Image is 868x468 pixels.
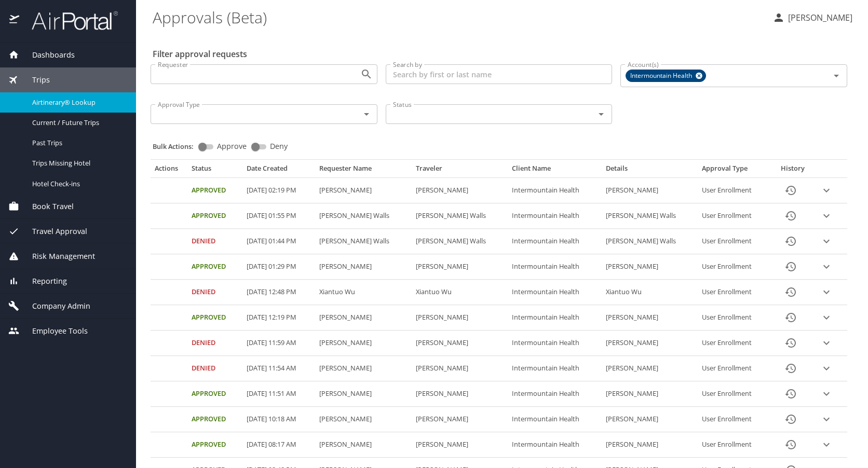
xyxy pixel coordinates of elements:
[315,381,412,407] td: [PERSON_NAME]
[187,356,242,381] td: Denied
[819,284,834,300] button: expand row
[242,178,315,203] td: [DATE] 02:19 PM
[187,203,242,229] td: Approved
[778,381,803,406] button: History
[778,178,803,203] button: History
[412,178,508,203] td: [PERSON_NAME]
[19,201,74,212] span: Book Travel
[508,254,601,280] td: Intermountain Health
[819,259,834,274] button: expand row
[626,71,698,81] span: Intermountain Health
[242,164,315,177] th: Date Created
[819,411,834,427] button: expand row
[187,178,242,203] td: Approved
[602,280,698,305] td: Xiantuo Wu
[602,381,698,407] td: [PERSON_NAME]
[32,98,124,107] span: Airtinerary® Lookup
[315,203,412,229] td: [PERSON_NAME] Walls
[359,107,374,121] button: Open
[626,70,706,82] div: Intermountain Health
[412,432,508,458] td: [PERSON_NAME]
[315,164,412,177] th: Requester Name
[315,356,412,381] td: [PERSON_NAME]
[187,164,242,177] th: Status
[778,407,803,432] button: History
[508,305,601,331] td: Intermountain Health
[242,305,315,331] td: [DATE] 12:19 PM
[819,335,834,351] button: expand row
[508,164,601,177] th: Client Name
[819,386,834,402] button: expand row
[778,280,803,305] button: History
[698,331,770,356] td: User Enrollment
[778,305,803,330] button: History
[412,381,508,407] td: [PERSON_NAME]
[153,142,202,151] p: Bulk Actions:
[698,432,770,458] td: User Enrollment
[153,1,764,33] h1: Approvals (Beta)
[242,356,315,381] td: [DATE] 11:54 AM
[20,10,118,31] img: airportal-logo.png
[785,11,852,24] p: [PERSON_NAME]
[778,331,803,355] button: History
[508,203,601,229] td: Intermountain Health
[508,331,601,356] td: Intermountain Health
[602,203,698,229] td: [PERSON_NAME] Walls
[602,178,698,203] td: [PERSON_NAME]
[187,280,242,305] td: Denied
[602,356,698,381] td: [PERSON_NAME]
[315,229,412,254] td: [PERSON_NAME] Walls
[315,432,412,458] td: [PERSON_NAME]
[602,305,698,331] td: [PERSON_NAME]
[602,254,698,280] td: [PERSON_NAME]
[778,203,803,228] button: History
[602,229,698,254] td: [PERSON_NAME] Walls
[698,229,770,254] td: User Enrollment
[187,254,242,280] td: Approved
[778,356,803,381] button: History
[412,229,508,254] td: [PERSON_NAME] Walls
[315,280,412,305] td: Xiantuo Wu
[778,229,803,254] button: History
[819,310,834,325] button: expand row
[778,254,803,279] button: History
[602,407,698,432] td: [PERSON_NAME]
[187,432,242,458] td: Approved
[508,178,601,203] td: Intermountain Health
[242,331,315,356] td: [DATE] 11:59 AM
[698,254,770,280] td: User Enrollment
[698,203,770,229] td: User Enrollment
[698,178,770,203] td: User Enrollment
[19,49,75,61] span: Dashboards
[242,254,315,280] td: [DATE] 01:29 PM
[412,356,508,381] td: [PERSON_NAME]
[187,305,242,331] td: Approved
[242,203,315,229] td: [DATE] 01:55 PM
[698,356,770,381] td: User Enrollment
[594,107,608,121] button: Open
[242,280,315,305] td: [DATE] 12:48 PM
[768,8,857,27] button: [PERSON_NAME]
[187,407,242,432] td: Approved
[315,305,412,331] td: [PERSON_NAME]
[778,432,803,457] button: History
[412,280,508,305] td: Xiantuo Wu
[819,183,834,198] button: expand row
[242,229,315,254] td: [DATE] 01:44 PM
[508,407,601,432] td: Intermountain Health
[412,407,508,432] td: [PERSON_NAME]
[412,164,508,177] th: Traveler
[771,164,815,177] th: History
[412,254,508,280] td: [PERSON_NAME]
[32,118,124,128] span: Current / Future Trips
[217,143,247,150] span: Approve
[153,46,247,62] h2: Filter approval requests
[359,67,374,81] button: Open
[819,233,834,249] button: expand row
[19,300,90,312] span: Company Admin
[187,229,242,254] td: Denied
[698,280,770,305] td: User Enrollment
[32,158,124,168] span: Trips Missing Hotel
[242,432,315,458] td: [DATE] 08:17 AM
[386,64,613,84] input: Search by first or last name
